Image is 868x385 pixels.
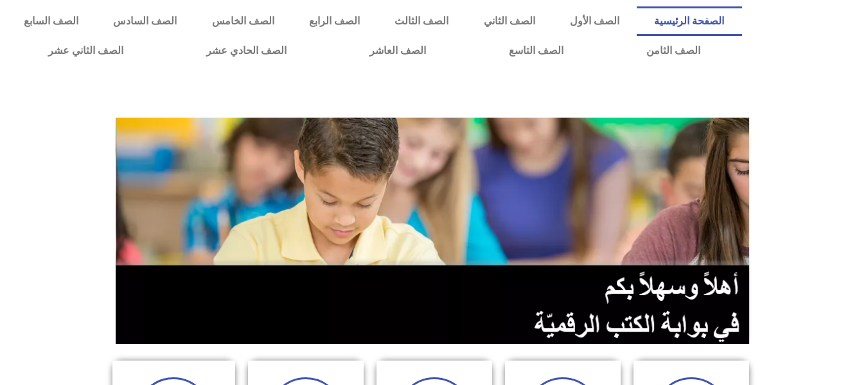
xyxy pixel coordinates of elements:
a: الصف الثامن [605,36,741,66]
a: الصف السابع [6,6,96,36]
a: الصف العاشر [328,36,467,66]
a: الصف الحادي عشر [164,36,328,66]
a: الصف الرابع [292,6,377,36]
a: الصف الثاني [466,6,553,36]
a: الصف الخامس [195,6,292,36]
a: الصف السادس [96,6,194,36]
a: الصف الثاني عشر [6,36,164,66]
a: الصف الأول [553,6,637,36]
a: الصف التاسع [467,36,605,66]
a: الصف الثالث [377,6,466,36]
a: الصفحة الرئيسية [637,6,741,36]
